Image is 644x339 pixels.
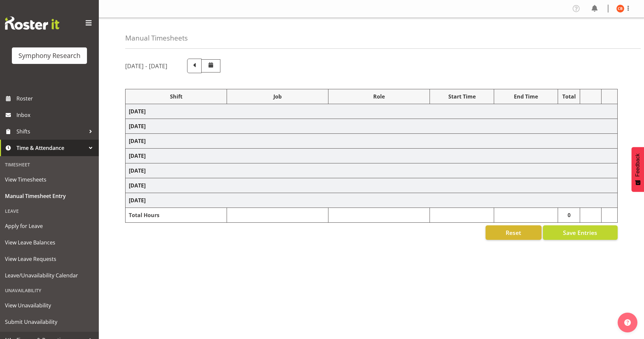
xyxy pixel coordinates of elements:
span: Leave/Unavailability Calendar [5,270,94,280]
td: [DATE] [126,134,618,149]
span: Time & Attendance [16,143,86,153]
img: chelsea-bartlett11426.jpg [616,5,624,13]
span: Submit Unavailability [5,317,94,327]
div: Role [332,93,426,100]
div: End Time [497,93,555,100]
td: [DATE] [126,193,618,208]
div: Job [230,93,325,100]
span: View Leave Balances [5,238,94,247]
span: View Unavailability [5,300,94,310]
div: Leave [2,204,97,218]
span: Roster [16,94,96,103]
a: View Unavailability [2,297,97,314]
span: Feedback [635,154,641,177]
div: Symphony Research [18,51,80,61]
div: Unavailability [2,284,97,297]
td: [DATE] [126,119,618,134]
a: View Timesheets [2,171,97,188]
a: Leave/Unavailability Calendar [2,267,97,284]
button: Feedback - Show survey [631,147,644,192]
div: Shift [129,93,223,100]
span: View Leave Requests [5,254,94,264]
a: Submit Unavailability [2,314,97,330]
span: Inbox [16,110,96,120]
td: [DATE] [126,178,618,193]
span: Shifts [16,127,86,136]
span: View Timesheets [5,175,94,184]
div: Total [561,93,576,100]
a: Manual Timesheet Entry [2,188,97,204]
td: [DATE] [126,149,618,163]
h5: [DATE] - [DATE] [125,62,167,70]
div: Timesheet [2,158,97,171]
span: Apply for Leave [5,221,94,231]
button: Reset [486,225,542,240]
td: 0 [558,208,580,223]
span: Save Entries [563,228,597,237]
a: View Leave Requests [2,251,97,267]
a: View Leave Balances [2,234,97,251]
span: Reset [506,228,521,237]
td: [DATE] [126,163,618,178]
td: [DATE] [126,104,618,119]
a: Apply for Leave [2,218,97,234]
img: help-xxl-2.png [624,319,631,326]
td: Total Hours [126,208,227,223]
span: Manual Timesheet Entry [5,191,94,201]
img: Rosterit website logo [5,16,59,30]
div: Start Time [433,93,490,100]
button: Save Entries [543,225,618,240]
h4: Manual Timesheets [125,34,188,42]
